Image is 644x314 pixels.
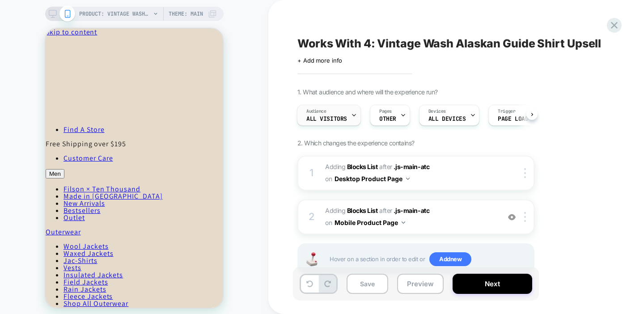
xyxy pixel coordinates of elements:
span: Adding [325,207,378,214]
img: close [524,212,526,222]
img: down arrow [406,178,410,180]
a: Waxed Jackets [18,220,68,229]
button: Save [347,274,388,294]
div: 2 [307,208,316,226]
img: down arrow [402,221,405,224]
span: Works With 4: Vintage Wash Alaskan Guide Shirt Upsell [297,37,601,50]
span: Devices [428,108,446,115]
span: on [325,173,332,184]
span: OTHER [379,116,396,122]
button: Desktop Product Page [335,172,410,185]
a: Outlet [18,184,39,194]
a: Jac-Shirts [18,227,52,237]
a: Customer Care [18,125,67,134]
span: Adding [325,163,378,170]
img: close [524,168,526,178]
span: Pages [379,108,392,115]
a: Shop All Outerwear [18,270,83,280]
span: Page Load [498,116,528,122]
a: Bestsellers [18,177,55,187]
span: ALL DEVICES [428,116,466,122]
button: Mobile Product Page [335,216,405,229]
a: Vests [18,234,36,244]
span: .js-main-atc [394,207,429,214]
span: PRODUCT: Vintage Wash Alaskan Guide Shirt - Sequoia / Dark [PERSON_NAME] Plaid [79,7,151,21]
span: Hover on a section in order to edit or [330,252,529,267]
span: on [325,217,332,228]
button: Next [453,274,532,294]
b: Blocks List [347,207,378,214]
span: 2. Which changes the experience contains? [297,139,414,147]
a: Find A Store [18,96,59,106]
img: crossed eye [508,213,516,221]
a: New Arrivals [18,170,59,179]
a: Made in [GEOGRAPHIC_DATA] [18,163,117,172]
span: Add new [429,252,471,267]
a: Filson × Ten Thousand [18,156,95,165]
a: Fleece Jackets [18,263,67,272]
span: .js-main-atc [394,163,429,170]
span: Trigger [498,108,515,115]
span: Audience [306,108,326,115]
a: Insulated Jackets [18,242,77,251]
span: AFTER [379,163,392,170]
span: AFTER [379,207,392,214]
span: 1. What audience and where will the experience run? [297,88,437,96]
a: Wool Jackets [18,213,63,222]
img: Joystick [303,252,321,266]
b: Blocks List [347,163,378,170]
span: + Add more info [297,57,342,64]
div: 1 [307,164,316,182]
a: Field Jackets [18,249,62,258]
button: Preview [397,274,444,294]
span: Theme: MAIN [169,7,203,21]
a: Rain Jackets [18,256,61,265]
span: All Visitors [306,116,347,122]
